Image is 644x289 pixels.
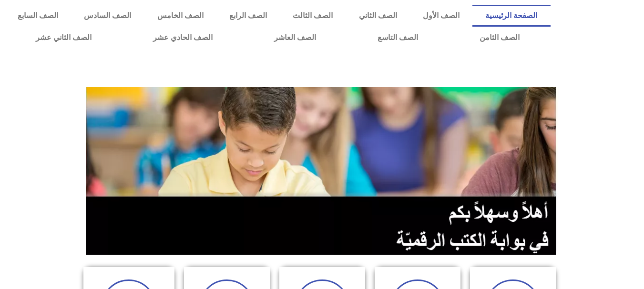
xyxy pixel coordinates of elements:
[280,5,346,27] a: الصف الثالث
[472,5,550,27] a: الصفحة الرئيسية
[449,27,550,49] a: الصف الثامن
[71,5,144,27] a: الصف السادس
[144,5,216,27] a: الصف الخامس
[122,27,243,49] a: الصف الحادي عشر
[5,5,71,27] a: الصف السابع
[410,5,472,27] a: الصف الأول
[5,27,122,49] a: الصف الثاني عشر
[347,27,449,49] a: الصف التاسع
[216,5,280,27] a: الصف الرابع
[243,27,347,49] a: الصف العاشر
[346,5,410,27] a: الصف الثاني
